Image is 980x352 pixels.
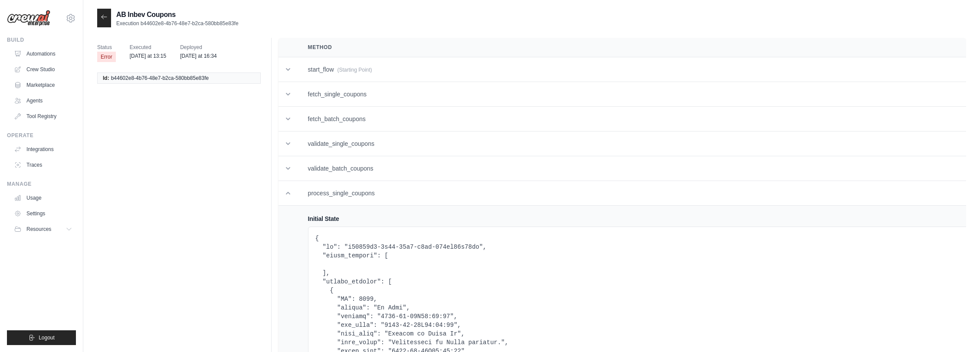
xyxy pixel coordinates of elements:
[7,181,76,188] div: Manage
[103,75,109,82] span: Id:
[937,310,980,352] iframe: Chat Widget
[39,334,55,341] span: Logout
[10,47,76,61] a: Automations
[10,94,76,108] a: Agents
[116,10,239,20] h2: AB Inbev Coupons
[97,52,116,62] span: Error
[111,75,209,82] span: b44602e8-4b76-48e7-b2ca-580bb85e83fe
[10,109,76,123] a: Tool Registry
[180,43,217,52] span: Deployed
[7,330,76,345] button: Logout
[338,67,372,73] span: (Starting Point)
[10,191,76,205] a: Usage
[7,132,76,139] div: Operate
[130,53,167,59] time: August 20, 2025 at 13:15 GMT-3
[26,226,51,233] span: Resources
[97,43,116,52] span: Status
[130,43,167,52] span: Executed
[7,10,50,26] img: Logo
[116,20,239,27] p: Execution b44602e8-4b76-48e7-b2ca-580bb85e83fe
[10,78,76,92] a: Marketplace
[10,63,76,76] a: Crew Studio
[180,53,217,59] time: August 19, 2025 at 16:34 GMT-3
[937,310,980,352] div: Widget de chat
[10,207,76,220] a: Settings
[10,142,76,156] a: Integrations
[10,222,76,236] button: Resources
[10,158,76,172] a: Traces
[7,36,76,43] div: Build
